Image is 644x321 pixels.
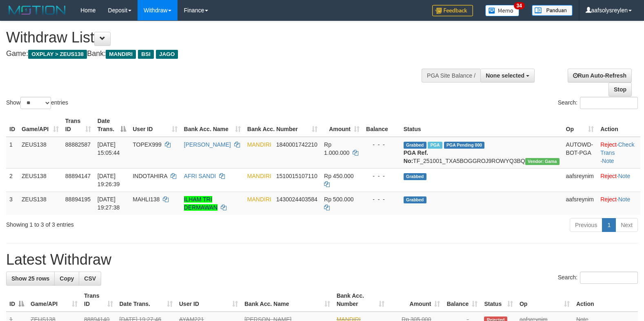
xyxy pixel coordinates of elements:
[156,50,178,59] span: JAGO
[181,114,244,137] th: Bank Acc. Name: activate to sort column ascending
[28,50,87,59] span: OXPLAY > ZEUS138
[525,158,560,165] span: Vendor URL: https://trx31.1velocity.biz
[81,288,116,312] th: Trans ID: activate to sort column ascending
[18,192,62,215] td: ZEUS138
[6,168,18,192] td: 2
[597,168,640,192] td: ·
[573,288,638,312] th: Action
[54,272,79,285] a: Copy
[432,5,473,16] img: Feedback.jpg
[444,142,485,149] span: PGA Pending
[404,149,428,164] b: PGA Ref. No:
[133,141,162,148] span: TOPEX999
[6,50,421,58] h4: Game: Bank:
[184,196,218,211] a: ILHAM TRI DERMAWAN
[514,2,525,9] span: 34
[184,173,216,179] a: AFRI SANDI
[602,158,614,164] a: Note
[244,114,321,137] th: Bank Acc. Number: activate to sort column ascending
[618,196,631,203] a: Note
[106,50,136,59] span: MANDIRI
[597,192,640,215] td: ·
[133,173,167,179] span: INDOTAHIRA
[404,173,426,180] span: Grabbed
[563,192,597,215] td: aafsreynim
[563,168,597,192] td: aafsreynim
[481,288,516,312] th: Status: activate to sort column ascending
[580,97,638,109] input: Search:
[333,288,388,312] th: Bank Acc. Number: activate to sort column ascending
[615,218,638,232] a: Next
[363,114,400,137] th: Balance
[366,140,397,149] div: - - -
[563,114,597,137] th: Op: activate to sort column ascending
[597,137,640,169] td: · ·
[6,29,421,46] h1: Withdraw List
[6,97,68,109] label: Show entries
[138,50,154,59] span: BSI
[276,173,318,179] span: Copy 1510015107110 to clipboard
[6,4,68,16] img: MOTION_logo.png
[6,114,18,137] th: ID
[94,114,129,137] th: Date Trans.: activate to sort column descending
[18,137,62,169] td: ZEUS138
[400,114,563,137] th: Status
[388,288,443,312] th: Amount: activate to sort column ascending
[65,196,91,203] span: 88894195
[60,275,74,282] span: Copy
[321,114,363,137] th: Amount: activate to sort column ascending
[6,192,18,215] td: 3
[27,288,81,312] th: Game/API: activate to sort column ascending
[184,141,231,148] a: [PERSON_NAME]
[597,114,640,137] th: Action
[532,5,573,16] img: panduan.png
[428,142,442,149] span: Marked by aafnoeunsreypich
[6,252,638,268] h1: Latest Withdraw
[558,272,638,284] label: Search:
[600,141,617,148] a: Reject
[11,275,49,282] span: Show 25 rows
[62,114,94,137] th: Trans ID: activate to sort column ascending
[65,141,91,148] span: 88882587
[65,173,91,179] span: 88894147
[98,141,120,156] span: [DATE] 15:05:44
[404,196,426,203] span: Grabbed
[324,173,353,179] span: Rp 450.000
[422,69,480,82] div: PGA Site Balance /
[84,275,96,282] span: CSV
[176,288,241,312] th: User ID: activate to sort column ascending
[563,137,597,169] td: AUTOWD-BOT-PGA
[366,172,397,180] div: - - -
[6,288,27,312] th: ID: activate to sort column descending
[276,141,318,148] span: Copy 1840001742210 to clipboard
[276,196,318,203] span: Copy 1430024403584 to clipboard
[241,288,333,312] th: Bank Acc. Name: activate to sort column ascending
[608,82,632,96] a: Stop
[570,218,602,232] a: Previous
[602,218,616,232] a: 1
[116,288,176,312] th: Date Trans.: activate to sort column ascending
[600,141,634,156] a: Check Trans
[247,141,271,148] span: MANDIRI
[247,196,271,203] span: MANDIRI
[400,137,563,169] td: TF_251001_TXA5BOGGROJ9ROWYQ3BQ
[6,137,18,169] td: 1
[600,196,617,203] a: Reject
[20,97,51,109] select: Showentries
[618,173,631,179] a: Note
[324,196,353,203] span: Rp 500.000
[485,5,520,16] img: Button%20Memo.svg
[580,272,638,284] input: Search:
[6,272,55,285] a: Show 25 rows
[18,168,62,192] td: ZEUS138
[568,69,632,82] a: Run Auto-Refresh
[404,142,426,149] span: Grabbed
[133,196,160,203] span: MAHLI138
[98,173,120,187] span: [DATE] 19:26:39
[324,141,349,156] span: Rp 1.000.000
[486,72,524,79] span: None selected
[366,195,397,203] div: - - -
[129,114,180,137] th: User ID: activate to sort column ascending
[600,173,617,179] a: Reject
[79,272,101,285] a: CSV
